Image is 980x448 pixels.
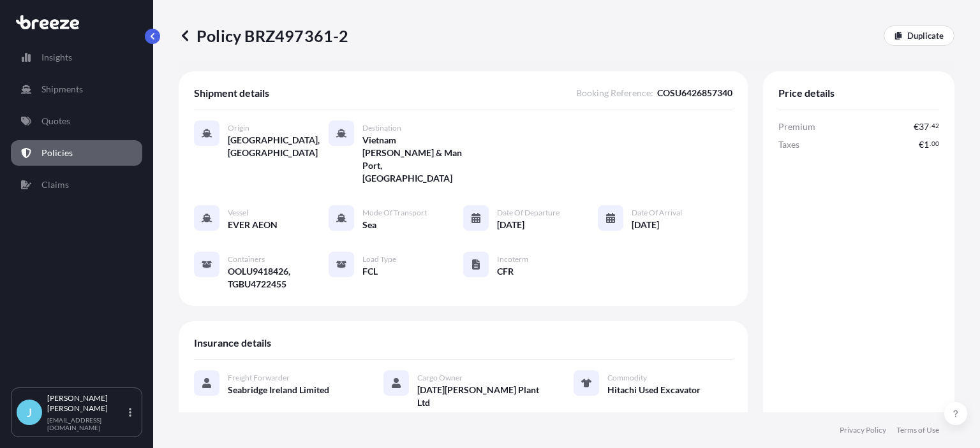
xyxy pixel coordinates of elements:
span: Destination [362,123,401,133]
span: [DATE] [497,219,524,231]
a: Duplicate [884,25,954,46]
p: Quotes [41,115,70,127]
a: Terms of Use [896,425,939,435]
span: Incoterm [497,254,528,264]
span: EVER AEON [228,219,278,231]
span: [GEOGRAPHIC_DATA], [GEOGRAPHIC_DATA] [228,134,329,159]
span: Shipment details [194,87,269,99]
p: Policy BRZ497361-2 [179,25,349,46]
span: Price details [778,87,835,99]
span: . [930,124,931,128]
span: [DATE][PERSON_NAME] Plant Ltd [417,384,542,409]
span: FCL [362,265,378,278]
span: Freight Forwarder [228,373,290,383]
span: 37 [919,122,929,131]
p: Claims [41,178,69,191]
span: Seabridge Ireland Limited [228,384,329,396]
span: Date of Departure [497,208,560,218]
span: 00 [932,141,939,146]
a: Policies [11,140,142,166]
span: Commodity [607,373,647,383]
p: Duplicate [907,29,944,42]
span: Load Type [362,254,396,264]
span: COSU6426857340 [657,87,732,99]
span: OOLU9418426, TGBU4722455 [228,265,329,291]
span: J [27,406,32,419]
span: Sea [362,219,376,231]
p: [PERSON_NAME] [PERSON_NAME] [47,393,126,414]
p: [EMAIL_ADDRESS][DOMAIN_NAME] [47,416,126,431]
span: Taxes [778,138,799,151]
span: € [914,122,919,131]
a: Insights [11,45,142,70]
span: Origin [228,123,249,133]
span: [DATE] [632,219,659,231]
span: Booking Reference : [576,87,653,99]
span: Mode of Transport [362,208,427,218]
a: Quotes [11,108,142,134]
p: Policies [41,147,73,159]
p: Shipments [41,83,83,96]
span: . [930,141,931,146]
a: Claims [11,172,142,198]
span: 42 [932,124,939,128]
span: Hitachi Used Excavator [607,384,701,396]
span: Containers [228,254,265,264]
span: Premium [778,120,815,133]
span: Date of Arrival [632,208,682,218]
span: Vietnam [PERSON_NAME] & Man Port, [GEOGRAPHIC_DATA] [362,134,463,185]
p: Insights [41,51,72,64]
span: Vessel [228,208,248,218]
span: CFR [497,265,514,278]
span: € [919,140,924,149]
a: Privacy Policy [840,425,886,435]
span: Insurance details [194,336,271,349]
span: Cargo Owner [417,373,463,383]
a: Shipments [11,76,142,102]
span: 1 [924,140,929,149]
